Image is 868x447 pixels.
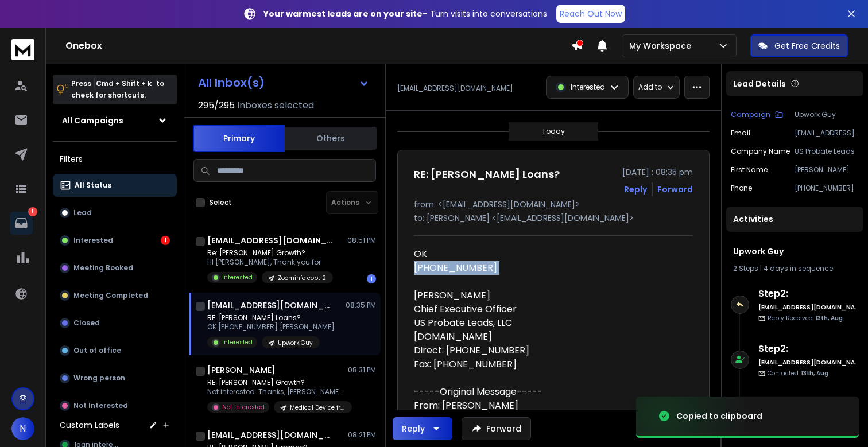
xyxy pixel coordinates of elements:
h1: Onebox [65,39,571,53]
button: All Inbox(s) [189,71,378,94]
p: All Status [75,181,111,190]
p: Contacted [768,369,828,378]
p: to: [PERSON_NAME] <[EMAIL_ADDRESS][DOMAIN_NAME]> [414,212,693,224]
p: Today [542,127,565,136]
a: Reach Out Now [556,5,625,23]
div: Reply [402,423,425,434]
button: Primary [193,125,285,152]
p: – Turn visits into conversations [263,8,547,20]
p: Company Name [731,147,790,156]
p: Press to check for shortcuts. [71,78,164,101]
p: [DATE] : 08:35 pm [622,166,693,178]
div: | [733,264,857,273]
span: 2 Steps [733,263,758,273]
button: Campaign [731,110,783,119]
p: [PERSON_NAME] [795,165,859,174]
h3: Inboxes selected [237,99,314,112]
button: Others [285,126,377,151]
button: Interested1 [53,229,177,252]
button: Meeting Completed [53,284,177,307]
span: Cmd + Shift + k [94,77,153,90]
button: Reply [624,184,647,195]
button: Lead [53,201,177,224]
label: Select [210,198,232,207]
h3: Filters [53,151,177,167]
h1: All Campaigns [62,115,123,126]
span: 13th, Aug [801,369,828,378]
p: Upwork Guy [795,110,859,119]
p: Reply Received [768,314,843,322]
strong: Your warmest leads are on your site [263,8,423,20]
h6: [EMAIL_ADDRESS][DOMAIN_NAME] [758,358,859,367]
p: Not Interested [222,403,265,411]
span: 4 days in sequence [764,263,833,273]
a: 1 [10,212,33,235]
button: N [11,417,34,440]
p: Interested [222,338,253,347]
h1: [EMAIL_ADDRESS][DOMAIN_NAME] [207,300,334,311]
p: Meeting Completed [73,291,148,300]
p: Get Free Credits [774,40,840,52]
p: [PHONE_NUMBER] [795,184,859,193]
button: All Status [53,174,177,197]
p: My Workspace [629,40,696,52]
p: Interested [73,236,113,245]
p: Email [731,129,750,138]
div: 1 [161,236,170,245]
button: Get Free Credits [750,34,848,57]
p: 08:51 PM [347,236,376,245]
button: Reply [393,417,452,440]
p: 08:21 PM [348,430,376,440]
p: Lead Details [733,78,786,90]
p: HI [PERSON_NAME], Thank you for [207,258,333,267]
h3: Custom Labels [60,419,119,431]
div: 1 [367,274,376,283]
p: Medical Device from Twitter Giveaway [290,403,345,412]
p: RE: [PERSON_NAME] Growth? [207,378,345,387]
p: Re: [PERSON_NAME] Growth? [207,248,333,258]
p: Interested [222,273,253,282]
p: Reach Out Now [560,8,622,20]
div: Copied to clipboard [676,410,762,422]
h1: [EMAIL_ADDRESS][DOMAIN_NAME] [207,429,334,441]
h1: Upwork Guy [733,246,857,257]
p: Wrong person [73,374,125,383]
p: [EMAIL_ADDRESS][DOMAIN_NAME] [397,84,513,93]
p: RE: [PERSON_NAME] Loans? [207,313,335,322]
button: Meeting Booked [53,256,177,279]
span: 13th, Aug [815,314,843,322]
h6: Step 2 : [758,342,859,356]
h1: [EMAIL_ADDRESS][DOMAIN_NAME] [207,235,334,246]
h1: RE: [PERSON_NAME] Loans? [414,166,560,182]
button: Closed [53,312,177,335]
div: Activities [726,207,863,232]
button: Forward [462,417,531,440]
h6: [EMAIL_ADDRESS][DOMAIN_NAME] [758,303,859,312]
button: Not Interested [53,394,177,417]
p: US Probate Leads [795,147,859,156]
p: Closed [73,318,100,328]
p: Not Interested [73,401,128,410]
h1: All Inbox(s) [198,77,265,88]
p: 1 [28,207,37,216]
button: Out of office [53,339,177,362]
button: All Campaigns [53,109,177,132]
p: Interested [571,83,605,92]
p: Zoominfo copt 2 [278,274,326,282]
p: [EMAIL_ADDRESS][DOMAIN_NAME] [795,129,859,138]
p: Meeting Booked [73,263,133,273]
div: Forward [657,184,693,195]
p: from: <[EMAIL_ADDRESS][DOMAIN_NAME]> [414,199,693,210]
img: logo [11,39,34,60]
span: 295 / 295 [198,99,235,112]
button: Wrong person [53,367,177,390]
h1: [PERSON_NAME] [207,364,276,376]
p: Not interested. Thanks, [PERSON_NAME] -----Original [207,387,345,397]
p: Campaign [731,110,770,119]
p: OK [PHONE_NUMBER] [PERSON_NAME] [207,322,335,332]
p: Upwork Guy [278,339,313,347]
p: 08:35 PM [346,301,376,310]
